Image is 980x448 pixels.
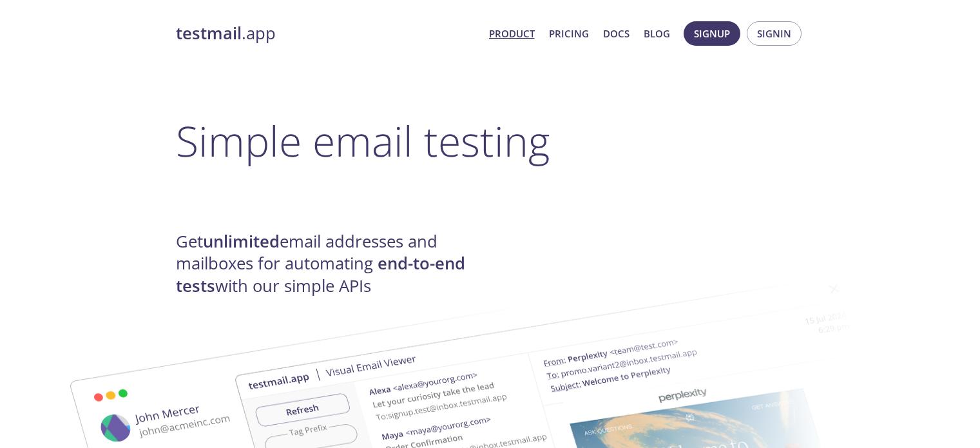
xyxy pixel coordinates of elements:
[747,21,802,46] button: Signin
[176,116,805,166] h1: Simple email testing
[176,23,479,44] a: testmail.app
[694,25,730,42] span: Signup
[176,22,242,44] strong: testmail
[757,25,791,42] span: Signin
[176,231,490,297] h4: Get email addresses and mailboxes for automating with our simple APIs
[684,21,740,46] button: Signup
[203,230,280,253] strong: unlimited
[176,252,465,297] strong: end-to-end tests
[644,25,670,42] a: Blog
[489,25,535,42] a: Product
[603,25,629,42] a: Docs
[549,25,589,42] a: Pricing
